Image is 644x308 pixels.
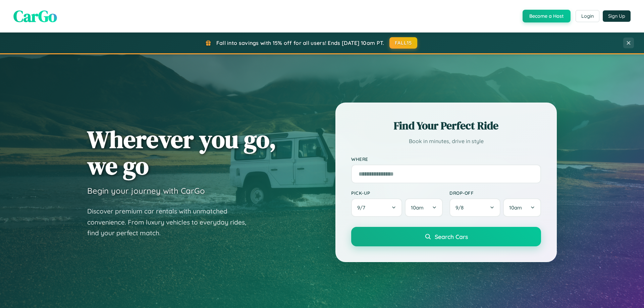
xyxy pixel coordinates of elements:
[576,10,599,22] button: Login
[503,198,541,217] button: 10am
[216,40,384,46] span: Fall into savings with 15% off for all users! Ends [DATE] 10am PT.
[351,156,541,162] label: Where
[523,10,571,22] button: Become a Host
[449,190,541,196] label: Drop-off
[455,204,467,211] span: 9 / 8
[405,198,443,217] button: 10am
[435,233,468,240] span: Search Cars
[13,5,57,27] span: CarGo
[449,198,500,217] button: 9/8
[87,186,205,196] h3: Begin your journey with CarGo
[87,126,276,179] h1: Wherever you go, we go
[411,204,424,211] span: 10am
[351,198,402,217] button: 9/7
[509,204,522,211] span: 10am
[87,206,255,239] p: Discover premium car rentals with unmatched convenience. From luxury vehicles to everyday rides, ...
[389,37,418,49] button: FALL15
[351,190,443,196] label: Pick-up
[357,204,369,211] span: 9 / 7
[351,227,541,246] button: Search Cars
[351,118,541,133] h2: Find Your Perfect Ride
[603,10,631,22] button: Sign Up
[351,136,541,146] p: Book in minutes, drive in style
